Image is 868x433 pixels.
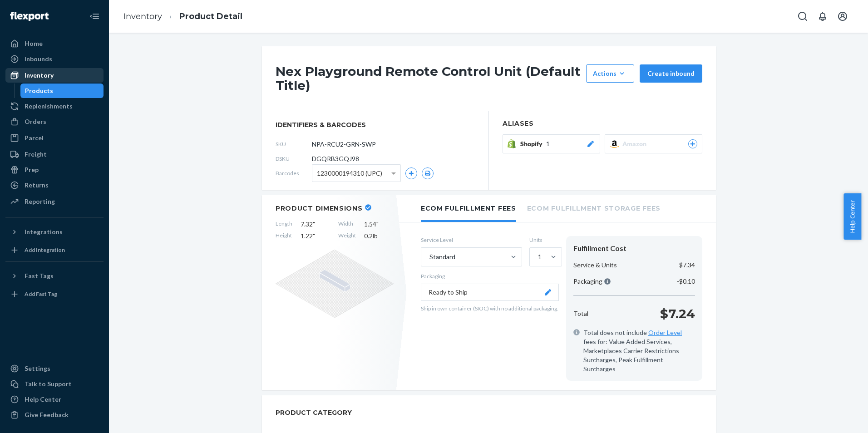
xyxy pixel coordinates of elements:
[123,11,162,21] a: Inventory
[25,102,73,111] div: Replenishments
[25,227,63,236] div: Integrations
[421,272,559,280] p: Packaging
[429,252,455,261] div: Standard
[5,36,104,51] a: Home
[312,154,359,163] span: DGQRB3GQJ98
[622,139,650,148] span: Amazon
[5,269,104,283] button: Fast Tags
[833,7,852,25] button: Open account menu
[301,231,330,241] span: 1.22
[20,84,104,98] a: Products
[605,134,702,153] button: Amazon
[25,71,54,80] div: Inventory
[376,220,379,228] span: "
[527,195,661,220] li: Ecom Fulfillment Storage Fees
[276,204,363,212] h2: Product Dimensions
[5,287,104,301] a: Add Fast Tag
[276,231,292,241] span: Height
[429,252,429,261] input: Standard
[421,236,522,244] label: Service Level
[364,220,394,229] span: 1.54
[276,220,292,229] span: Length
[25,379,72,389] div: Talk to Support
[573,243,695,254] div: Fulfillment Cost
[364,231,394,241] span: 0.2 lb
[5,52,104,66] a: Inbounds
[85,7,104,25] button: Close Navigation
[573,277,611,286] p: Packaging
[25,410,69,419] div: Give Feedback
[421,195,516,222] li: Ecom Fulfillment Fees
[5,194,104,209] a: Reporting
[313,220,315,228] span: "
[25,290,57,298] div: Add Fast Tag
[5,361,104,376] a: Settings
[5,114,104,129] a: Orders
[301,220,330,229] span: 7.32
[648,329,682,336] a: Order Level
[586,64,634,83] button: Actions
[116,3,250,30] ol: breadcrumbs
[5,225,104,239] button: Integrations
[276,64,582,93] h1: Nex Playground Remote Control Unit (Default Title)
[25,54,52,64] div: Inbounds
[5,68,104,83] a: Inventory
[313,232,315,240] span: "
[276,404,352,421] h2: PRODUCT CATEGORY
[503,134,600,153] button: Shopify1
[814,7,832,25] button: Open notifications
[640,64,702,83] button: Create inbound
[794,7,812,25] button: Open Search Box
[25,133,44,143] div: Parcel
[10,12,49,21] img: Flexport logo
[5,162,104,177] a: Prep
[5,408,104,422] button: Give Feedback
[679,261,695,270] p: $7.34
[179,11,242,21] a: Product Detail
[593,69,627,78] div: Actions
[276,155,312,162] span: DSKU
[573,309,588,318] p: Total
[5,243,104,257] a: Add Integration
[421,305,559,312] p: Ship in own container (SIOC) with no additional packaging.
[843,193,861,240] button: Help Center
[338,220,356,229] span: Width
[5,392,104,407] a: Help Center
[421,284,559,301] button: Ready to Ship
[5,377,104,391] a: Talk to Support
[529,236,559,244] label: Units
[546,139,550,148] span: 1
[25,197,55,206] div: Reporting
[25,39,43,48] div: Home
[583,328,695,374] span: Total does not include fees for: Value Added Services, Marketplaces Carrier Restrictions Surcharg...
[25,117,46,126] div: Orders
[5,131,104,145] a: Parcel
[276,169,312,177] span: Barcodes
[573,261,617,270] p: Service & Units
[5,99,104,113] a: Replenishments
[25,86,53,95] div: Products
[25,181,49,190] div: Returns
[25,395,61,404] div: Help Center
[25,271,54,280] div: Fast Tags
[5,147,104,162] a: Freight
[25,165,39,174] div: Prep
[677,277,695,286] p: -$0.10
[25,246,65,254] div: Add Integration
[25,364,50,373] div: Settings
[276,120,475,129] span: identifiers & barcodes
[338,231,356,241] span: Weight
[537,252,538,261] input: 1
[538,252,542,261] div: 1
[520,139,546,148] span: Shopify
[317,166,382,181] span: 1230000194310 (UPC)
[5,178,104,192] a: Returns
[25,150,47,159] div: Freight
[660,305,695,323] p: $7.24
[276,140,312,148] span: SKU
[503,120,702,127] h2: Aliases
